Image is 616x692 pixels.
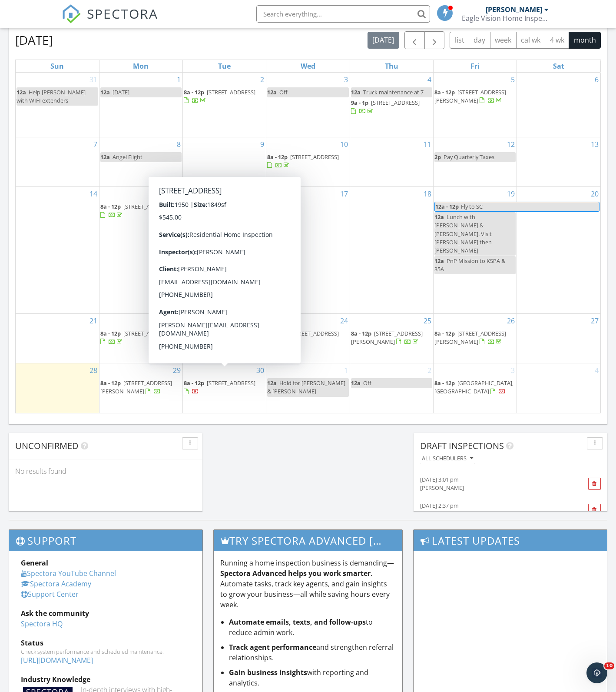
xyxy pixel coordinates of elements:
td: Go to September 25, 2025 [350,313,433,363]
a: SPECTORA [62,12,158,30]
h3: Support [9,530,202,551]
a: Go to September 9, 2025 [258,137,266,151]
a: Go to September 3, 2025 [342,73,350,86]
strong: Gain business insights [229,668,307,677]
a: Go to August 31, 2025 [88,73,99,86]
button: month [569,32,601,49]
span: [DATE] [113,88,129,96]
span: Truck maintenance at 7 [363,88,424,96]
button: [DATE] [368,32,399,49]
td: Go to September 11, 2025 [350,137,433,187]
a: 8a - 12p [STREET_ADDRESS][PERSON_NAME] [434,88,506,104]
td: Go to September 30, 2025 [183,363,266,413]
td: Go to September 12, 2025 [433,137,517,187]
span: Draft Inspections [420,440,504,452]
a: Go to September 12, 2025 [505,137,517,151]
td: Go to September 16, 2025 [183,187,266,313]
div: Industry Knowledge [21,674,191,685]
span: 8a - 12p [100,329,121,337]
a: Go to October 4, 2025 [593,363,600,377]
td: Go to September 24, 2025 [266,313,350,363]
td: Go to September 18, 2025 [350,187,433,313]
div: Eagle Vision Home Inspection, LLC [462,14,549,23]
td: Go to September 7, 2025 [16,137,99,187]
a: [DATE] 3:01 pm [PERSON_NAME] [420,476,571,492]
a: Go to September 2, 2025 [258,73,266,86]
button: All schedulers [420,453,475,465]
button: list [450,32,469,49]
a: Go to September 13, 2025 [589,137,600,151]
a: Go to September 20, 2025 [589,187,600,201]
div: [PERSON_NAME] [486,5,542,14]
a: Go to September 25, 2025 [422,314,433,328]
span: [STREET_ADDRESS] [207,88,255,96]
span: PnP Mission to KSPA & 35A [434,257,505,273]
a: Go to September 18, 2025 [422,187,433,201]
a: Go to September 22, 2025 [171,314,182,328]
span: [STREET_ADDRESS][PERSON_NAME] [434,329,506,346]
span: Pay Quarterly Taxes [444,153,494,161]
span: Fly to SC [461,203,483,210]
td: Go to September 5, 2025 [433,73,517,137]
span: [STREET_ADDRESS] [123,203,172,210]
a: Go to September 15, 2025 [171,187,182,201]
a: 8a - 12p [GEOGRAPHIC_DATA], [GEOGRAPHIC_DATA] [434,379,513,395]
button: day [469,32,490,49]
span: 8a - 12p [100,379,121,387]
span: [STREET_ADDRESS] [207,379,255,387]
span: [STREET_ADDRESS] [123,329,172,337]
a: Go to September 1, 2025 [175,73,182,86]
div: All schedulers [422,456,473,462]
td: Go to September 13, 2025 [517,137,600,187]
span: 8a - 12p [434,329,455,337]
a: Go to September 16, 2025 [255,187,266,201]
span: 12a [267,88,277,96]
a: 8a - 12p [STREET_ADDRESS][PERSON_NAME] [434,329,516,347]
span: 12a [100,153,110,161]
span: Unconfirmed [15,440,79,452]
a: Go to September 7, 2025 [92,137,99,151]
span: 10 [604,662,614,669]
a: Friday [469,60,481,72]
span: 12a [17,88,26,96]
span: 8a - 12p [267,329,288,337]
div: Ask the community [21,608,191,619]
a: Go to September 8, 2025 [175,137,182,151]
td: Go to September 2, 2025 [183,73,266,137]
a: Go to October 3, 2025 [509,363,517,377]
iframe: Intercom live chat [586,662,607,683]
p: Running a home inspection business is demanding— . Automate tasks, track key agents, and gain ins... [220,558,395,610]
span: 8a - 12p [351,329,371,337]
a: Monday [131,60,150,72]
span: Off [279,88,288,96]
a: Go to September 11, 2025 [422,137,433,151]
span: [STREET_ADDRESS] [290,329,339,337]
a: Go to October 2, 2025 [426,363,433,377]
li: and strengthen referral relationships. [229,642,395,663]
a: 8a - 12p [STREET_ADDRESS][PERSON_NAME] [434,329,506,346]
span: 12a - 12p [435,202,459,211]
a: 8a - 12p [STREET_ADDRESS] [100,329,172,346]
a: [URL][DOMAIN_NAME] [21,655,93,665]
a: Spectora Academy [21,579,91,589]
span: Hold for [PERSON_NAME] & [PERSON_NAME] [267,379,345,395]
div: Status [21,638,191,648]
span: 12a [267,379,277,387]
a: 9a - 1p [STREET_ADDRESS] [351,99,420,115]
a: Go to September 6, 2025 [593,73,600,86]
span: 8a - 12p [434,379,455,387]
span: 9a - 1p [351,99,368,106]
li: with reporting and analytics. [229,667,395,688]
td: Go to September 17, 2025 [266,187,350,313]
button: 4 wk [545,32,569,49]
button: cal wk [516,32,546,49]
td: Go to September 15, 2025 [99,187,182,313]
span: 8a - 12p [100,203,121,210]
td: Go to September 27, 2025 [517,313,600,363]
a: Go to September 28, 2025 [88,363,99,377]
a: 8a - 12p [STREET_ADDRESS] [100,202,182,220]
a: 8a - 12p [STREET_ADDRESS] [184,88,255,104]
span: [STREET_ADDRESS] [290,153,339,161]
a: Spectora YouTube Channel [21,569,116,578]
td: Go to September 3, 2025 [266,73,350,137]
